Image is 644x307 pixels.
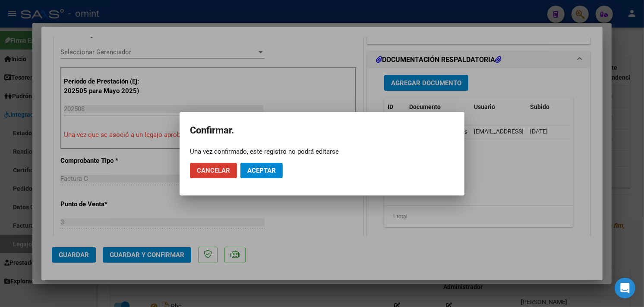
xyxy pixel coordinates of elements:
button: Cancelar [190,163,237,178]
div: Open Intercom Messenger [615,278,635,298]
span: Aceptar [247,167,276,174]
button: Aceptar [240,163,283,178]
h2: Confirmar. [190,122,454,139]
div: Una vez confirmado, este registro no podrá editarse [190,147,454,156]
span: Cancelar [197,167,230,174]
